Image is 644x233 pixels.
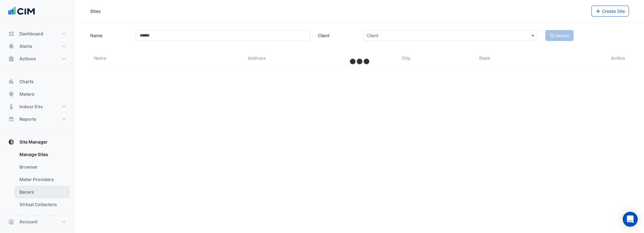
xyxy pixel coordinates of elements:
[19,43,32,49] span: Alerts
[5,136,70,148] button: Site Manager
[402,55,410,61] span: City
[5,53,70,65] button: Actions
[14,161,70,173] a: Browser
[623,212,638,227] div: Open Intercom Messenger
[611,55,625,62] span: Action
[5,100,70,113] button: Indoor Env
[248,55,266,61] span: Address
[8,43,14,49] app-icon: Alerts
[602,8,625,14] span: Create Site
[14,173,70,186] a: Meter Providers
[19,56,36,62] span: Actions
[314,30,360,41] label: Client
[5,215,70,228] button: Account
[14,186,70,198] a: Bacers
[5,75,70,88] button: Charts
[8,5,36,18] img: Company Logo
[90,8,101,14] div: Sites
[8,31,14,37] app-icon: Dashboard
[8,116,14,122] app-icon: Reports
[19,219,38,225] span: Account
[19,79,34,85] span: Charts
[5,113,70,125] button: Reports
[5,28,70,40] button: Dashboard
[5,88,70,100] button: Meters
[8,104,14,110] app-icon: Indoor Env
[14,198,70,211] a: Virtual Collectors
[19,31,43,37] span: Dashboard
[19,91,34,97] span: Meters
[94,55,106,61] span: Name
[591,6,629,17] button: Create Site
[479,55,490,61] span: State
[8,56,14,62] app-icon: Actions
[19,139,48,145] span: Site Manager
[8,91,14,97] app-icon: Meters
[14,148,70,161] a: Manage Sites
[14,211,70,223] a: Network Providers
[19,116,36,122] span: Reports
[5,40,70,53] button: Alerts
[86,30,132,41] label: Name
[19,104,43,110] span: Indoor Env
[8,79,14,85] app-icon: Charts
[8,139,14,145] app-icon: Site Manager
